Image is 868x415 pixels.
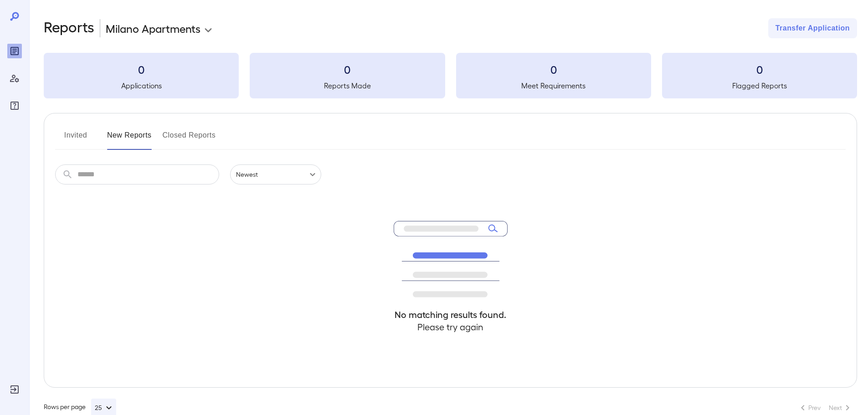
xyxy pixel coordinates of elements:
div: Log Out [7,382,22,397]
h5: Reports Made [250,80,445,91]
h4: No matching results found. [394,308,508,321]
h5: Meet Requirements [456,80,651,91]
h5: Flagged Reports [662,80,857,91]
button: New Reports [107,128,152,150]
button: Transfer Application [768,18,857,38]
div: Reports [7,44,22,58]
h2: Reports [44,18,94,38]
h3: 0 [44,62,239,77]
h4: Please try again [394,321,508,333]
summary: 0Applications0Reports Made0Meet Requirements0Flagged Reports [44,53,857,98]
h3: 0 [250,62,445,77]
nav: pagination navigation [793,400,857,415]
div: Manage Users [7,71,22,86]
h3: 0 [456,62,651,77]
button: Closed Reports [163,128,216,150]
h5: Applications [44,80,239,91]
div: FAQ [7,98,22,113]
div: Newest [230,164,321,184]
p: Milano Apartments [106,21,200,36]
h3: 0 [662,62,857,77]
button: Invited [55,128,96,150]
